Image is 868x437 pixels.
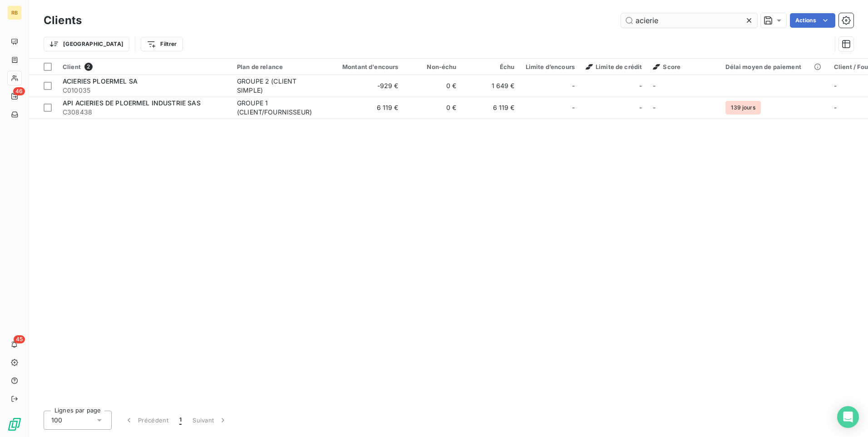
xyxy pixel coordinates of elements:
[84,63,93,71] span: 2
[63,99,201,107] span: API ACIERIES DE PLOERMEL INDUSTRIE SAS
[572,103,575,112] span: -
[653,82,656,89] span: -
[7,417,22,432] img: Logo LeanPay
[639,103,642,112] span: -
[834,104,837,111] span: -
[187,411,233,430] button: Suivant
[63,86,226,95] span: C010035
[621,13,757,28] input: Rechercher
[63,108,226,117] span: C308438
[639,81,642,90] span: -
[119,411,174,430] button: Précédent
[44,37,129,51] button: [GEOGRAPHIC_DATA]
[326,97,404,119] td: 6 119 €
[7,5,22,20] div: RB
[653,63,681,70] span: Score
[790,13,835,28] button: Actions
[141,37,182,51] button: Filtrer
[834,82,837,89] span: -
[586,63,642,70] span: Limite de crédit
[237,77,321,95] div: GROUPE 2 (CLIENT SIMPLE)
[14,335,25,343] span: 45
[237,63,321,70] div: Plan de relance
[331,63,399,70] div: Montant d'encours
[837,406,859,428] div: Open Intercom Messenger
[404,75,462,97] td: 0 €
[725,101,760,114] span: 139 jours
[725,63,823,70] div: Délai moyen de paiement
[179,416,182,425] span: 1
[572,81,575,90] span: -
[174,411,187,430] button: 1
[462,97,520,119] td: 6 119 €
[409,63,457,70] div: Non-échu
[237,99,321,117] div: GROUPE 1 (CLIENT/FOURNISSEUR)
[51,416,62,425] span: 100
[44,12,82,29] h3: Clients
[462,75,520,97] td: 1 649 €
[526,63,575,70] div: Limite d’encours
[326,75,404,97] td: -929 €
[468,63,515,70] div: Échu
[13,87,25,95] span: 46
[63,77,138,85] span: ACIERIES PLOERMEL SA
[653,104,656,111] span: -
[404,97,462,119] td: 0 €
[63,63,81,70] span: Client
